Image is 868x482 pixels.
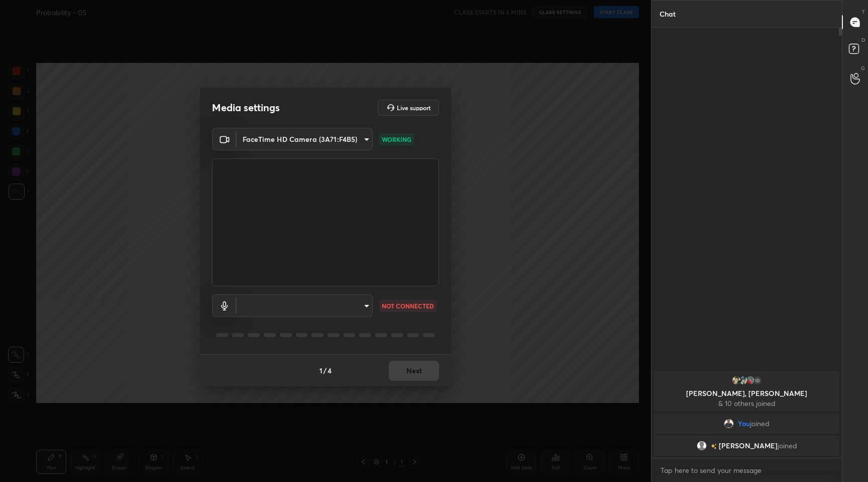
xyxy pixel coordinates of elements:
[237,294,373,317] div: FaceTime HD Camera (3A71:F4B5)
[778,442,797,450] span: joined
[319,365,322,376] h4: 1
[237,128,373,150] div: FaceTime HD Camera (3A71:F4B5)
[862,8,865,16] p: T
[752,375,763,385] div: 10
[382,135,411,144] p: WORKING
[750,420,770,428] span: joined
[660,389,833,397] p: [PERSON_NAME], [PERSON_NAME]
[212,101,280,114] h2: Media settings
[397,105,430,111] h5: Live support
[652,369,842,458] div: grid
[323,365,327,376] h4: /
[652,1,684,27] p: Chat
[731,375,741,385] img: 14a8617417c940d19949555231a15899.jpg
[861,36,865,44] p: D
[660,399,833,408] p: & 10 others joined
[745,375,755,385] img: 7b67e22835c94ab3bbb52b00d8237c69.jpg
[738,420,750,428] span: You
[738,375,748,385] img: c1f783dca7724397859b965af8bf1d3a.jpg
[861,64,865,72] p: G
[711,444,717,449] img: no-rating-badge.077c3623.svg
[328,365,332,376] h4: 4
[724,419,734,429] img: 9184f45cd5704d038f7ddef07b37b368.jpg
[697,441,707,451] img: default.png
[382,301,434,310] p: NOT CONNECTED
[719,442,778,450] span: [PERSON_NAME]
